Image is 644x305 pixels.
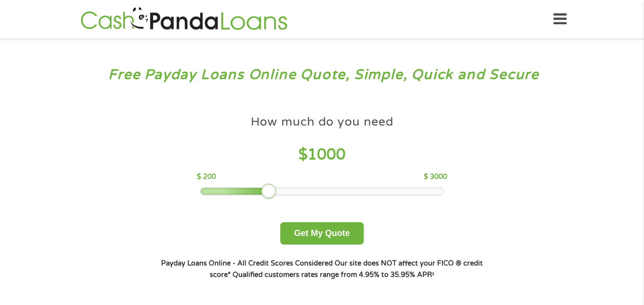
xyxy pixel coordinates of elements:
[197,172,216,182] p: $ 200
[197,145,447,165] h4: $
[210,259,483,279] strong: Our site does NOT affect your FICO ® credit score*
[233,271,434,279] strong: Qualified customers rates range from 4.95% to 35.95% APR¹
[280,222,364,245] button: Get My Quote
[78,6,290,33] img: GetLoanNow Logo
[307,146,346,164] span: 1000
[424,172,447,182] p: $ 3000
[251,114,394,130] h4: How much do you need
[28,66,617,84] h3: Free Payday Loans Online Quote, Simple, Quick and Secure
[161,259,333,267] strong: Payday Loans Online - All Credit Scores Considered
